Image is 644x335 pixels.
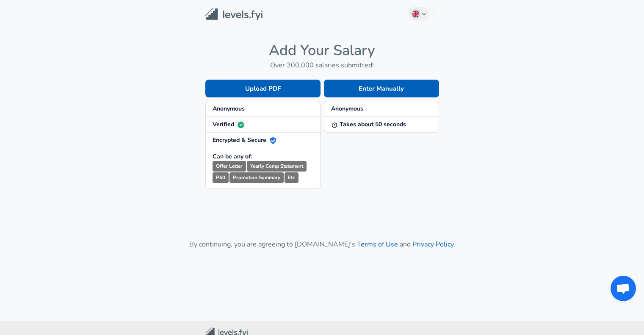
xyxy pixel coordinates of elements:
[205,8,263,21] img: Levels.fyi
[213,161,246,172] small: Offer Letter
[229,172,284,183] small: Promotion Summary
[213,120,244,128] strong: Verified
[247,161,307,172] small: Yearly Comp Statement
[331,105,363,113] strong: Anonymous
[205,59,439,71] h6: Over 300,000 salaries submitted!
[213,172,229,183] small: P60
[409,7,429,21] button: English (UK)
[611,276,636,301] div: Open chat
[357,240,398,249] a: Terms of Use
[205,80,321,97] button: Upload PDF
[213,152,252,161] strong: Can be any of:
[412,11,419,17] img: English (UK)
[324,80,439,97] button: Enter Manually
[412,240,453,249] a: Privacy Policy
[213,105,245,113] strong: Anonymous
[213,136,276,144] strong: Encrypted & Secure
[331,120,406,128] strong: Takes about 50 seconds
[285,172,299,183] small: Etc
[205,42,439,59] h4: Add Your Salary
